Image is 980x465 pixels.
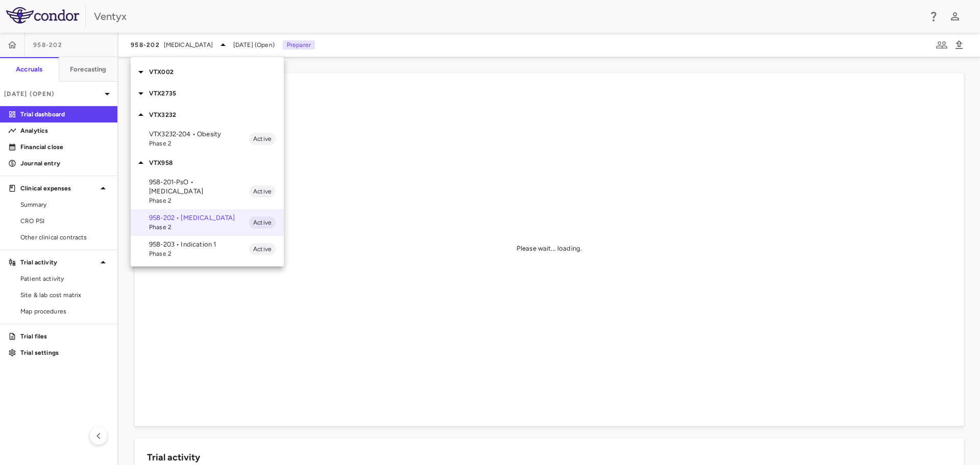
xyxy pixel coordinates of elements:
p: VTX3232-204 • Obesity [149,130,249,139]
p: VTX002 [149,67,284,77]
div: VTX958 [131,152,284,174]
div: 958-203 • Indication 1Phase 2Active [131,236,284,262]
span: Active [249,218,276,227]
span: Phase 2 [149,139,249,148]
p: 958-201-PsO • [MEDICAL_DATA] [149,178,249,196]
div: VTX3232 [131,104,284,126]
p: VTX2735 [149,89,284,98]
p: 958-203 • Indication 1 [149,240,249,249]
span: Phase 2 [149,196,249,205]
div: 958-201-PsO • [MEDICAL_DATA]Phase 2Active [131,174,284,209]
div: VTX2735 [131,83,284,104]
div: VTX3232-204 • ObesityPhase 2Active [131,126,284,152]
span: Phase 2 [149,249,249,258]
span: Active [249,134,276,143]
p: 958-202 • [MEDICAL_DATA] [149,213,249,223]
p: VTX958 [149,158,284,167]
p: VTX3232 [149,110,284,119]
span: Active [249,187,276,196]
div: VTX002 [131,61,284,83]
div: 958-202 • [MEDICAL_DATA]Phase 2Active [131,209,284,236]
span: Active [249,244,276,254]
span: Phase 2 [149,223,249,232]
